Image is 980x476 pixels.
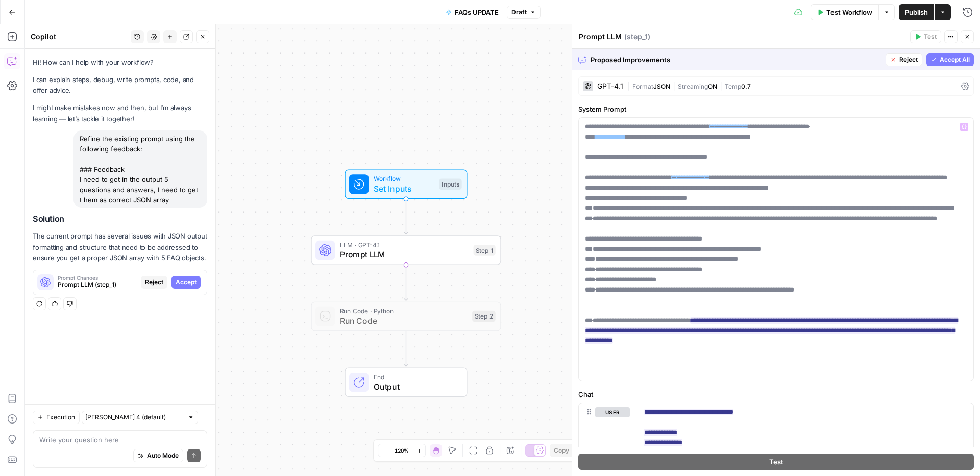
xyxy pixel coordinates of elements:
[472,311,496,322] div: Step 2
[597,83,623,90] div: GPT-4.1
[653,83,670,90] span: JSON
[579,32,622,42] textarea: Prompt LLM
[374,372,457,382] span: End
[899,4,934,20] button: Publish
[473,245,495,256] div: Step 1
[374,174,434,183] span: Workflow
[591,55,881,65] span: Proposed Improvements
[404,331,408,366] g: Edge from step_2 to end
[374,381,457,393] span: Output
[910,30,941,43] button: Test
[507,6,541,19] button: Draft
[550,444,573,457] button: Copy
[145,278,163,287] span: Reject
[311,367,501,397] div: EndOutput
[33,57,207,68] p: Hi! How can I help with your workflow?
[141,276,167,289] button: Reject
[511,8,527,17] span: Draft
[905,7,928,17] span: Publish
[811,4,878,20] button: Test Workflow
[33,214,207,224] h2: Solution
[58,275,137,280] span: Prompt Changes
[624,32,650,42] span: ( step_1 )
[340,248,469,260] span: Prompt LLM
[311,235,501,265] div: LLM · GPT-4.1Prompt LLMStep 1
[725,83,741,90] span: Temp
[46,413,75,422] span: Execution
[627,81,632,91] span: |
[926,53,974,66] button: Accept All
[439,4,505,20] button: FAQs UPDATE
[578,104,974,114] label: System Prompt
[404,199,408,234] g: Edge from start to step_1
[33,74,207,96] p: I can explain steps, debug, write prompts, code, and offer advice.
[33,231,207,263] p: The current prompt has several issues with JSON output formatting and structure that need to be a...
[439,179,461,190] div: Inputs
[374,182,434,195] span: Set Inputs
[924,32,937,41] span: Test
[340,314,468,327] span: Run Code
[554,446,569,455] span: Copy
[940,55,970,64] span: Accept All
[33,411,80,424] button: Execution
[33,102,207,124] p: I might make mistakes now and then, but I’m always learning — let’s tackle it together!
[826,7,872,17] span: Test Workflow
[340,306,468,315] span: Run Code · Python
[395,446,409,455] span: 120%
[595,407,630,417] button: user
[708,83,717,90] span: ON
[171,276,201,289] button: Accept
[311,302,501,331] div: Run Code · PythonRun CodeStep 2
[578,389,974,400] label: Chat
[670,81,678,91] span: |
[404,265,408,301] g: Edge from step_1 to step_2
[899,55,918,64] span: Reject
[579,118,973,381] div: To enrich screen reader interactions, please activate Accessibility in Grammarly extension settings
[886,53,922,66] button: Reject
[632,83,653,90] span: Format
[578,454,974,470] button: Test
[31,32,128,42] div: Copilot
[340,240,469,250] span: LLM · GPT-4.1
[311,170,501,199] div: WorkflowSet InputsInputs
[133,449,183,462] button: Auto Mode
[717,81,725,91] span: |
[769,457,783,467] span: Test
[85,412,183,422] input: Claude Sonnet 4 (default)
[176,278,197,287] span: Accept
[455,7,499,17] span: FAQs UPDATE
[147,451,179,460] span: Auto Mode
[741,83,751,90] span: 0.7
[73,130,207,208] div: Refine the existing prompt using the following feedback: ### Feedback I need to get in the output...
[678,83,708,90] span: Streaming
[58,280,137,289] span: Prompt LLM (step_1)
